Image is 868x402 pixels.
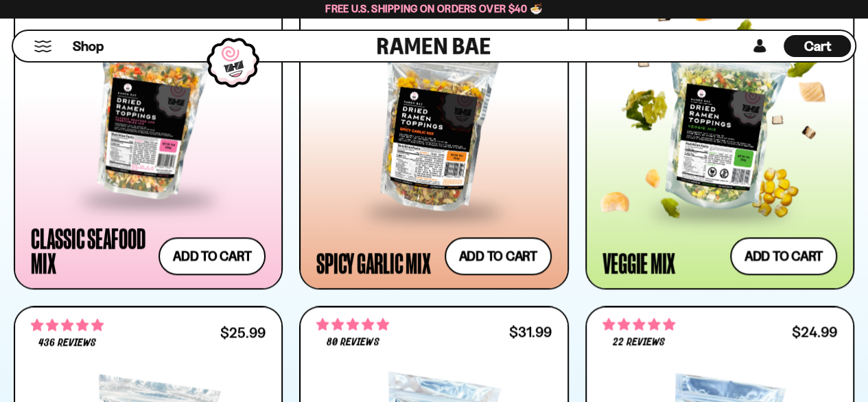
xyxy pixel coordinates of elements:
[34,41,52,52] button: Mobile Menu Trigger
[445,237,552,275] button: Add to cart
[38,337,96,348] span: 436 reviews
[327,337,379,348] span: 80 reviews
[31,316,104,334] span: 4.76 stars
[73,37,104,56] span: Shop
[784,31,851,61] div: Cart
[804,38,831,54] span: Cart
[602,315,675,333] span: 4.82 stars
[73,35,104,57] a: Shop
[31,225,152,275] div: Classic Seafood Mix
[220,326,266,339] div: $25.99
[792,325,837,338] div: $24.99
[316,250,430,275] div: Spicy Garlic Mix
[509,325,552,338] div: $31.99
[316,315,389,333] span: 4.82 stars
[602,250,676,275] div: Veggie Mix
[613,337,665,348] span: 22 reviews
[730,237,837,275] button: Add to cart
[325,2,543,15] span: Free U.S. Shipping on Orders over $40 🍜
[159,237,266,275] button: Add to cart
